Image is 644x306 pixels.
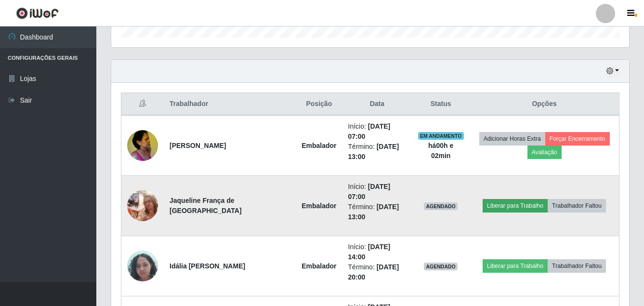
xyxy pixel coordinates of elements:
strong: Jaqueline França de [GEOGRAPHIC_DATA] [170,197,242,214]
img: 1739839717367.jpeg [127,125,158,166]
time: [DATE] 07:00 [348,183,391,200]
button: Liberar para Trabalho [483,199,548,213]
li: Início: [348,242,407,262]
th: Opções [470,93,619,116]
button: Liberar para Trabalho [483,259,548,273]
li: Término: [348,142,407,162]
span: EM ANDAMENTO [418,132,464,140]
span: AGENDADO [424,202,458,210]
li: Término: [348,202,407,222]
th: Data [342,93,412,116]
button: Trabalhador Faltou [548,199,606,213]
strong: Idália [PERSON_NAME] [170,262,245,270]
li: Início: [348,182,407,202]
th: Trabalhador [164,93,296,116]
button: Avaliação [527,146,562,159]
li: Término: [348,262,407,282]
button: Trabalhador Faltou [548,259,606,273]
li: Início: [348,121,407,142]
button: Adicionar Horas Extra [479,132,545,146]
button: Forçar Encerramento [545,132,610,146]
time: [DATE] 14:00 [348,243,391,261]
time: [DATE] 07:00 [348,122,391,140]
img: 1745763746642.jpeg [127,245,158,286]
strong: Embalador [302,142,336,149]
th: Status [412,93,470,116]
th: Posição [296,93,342,116]
strong: Embalador [302,262,336,270]
img: 1735572424201.jpeg [127,185,158,226]
strong: Embalador [302,202,336,210]
span: AGENDADO [424,263,458,270]
strong: há 00 h e 02 min [428,142,453,160]
img: CoreUI Logo [16,7,59,19]
strong: [PERSON_NAME] [170,142,226,149]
